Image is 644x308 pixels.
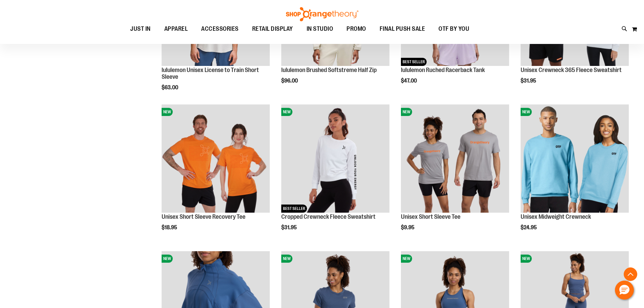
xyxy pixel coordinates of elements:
[201,21,239,37] span: ACCESSORIES
[162,104,270,214] a: Unisex Short Sleeve Recovery TeeNEW
[162,255,173,263] span: NEW
[130,21,151,37] span: JUST IN
[162,67,259,80] a: lululemon Unisex License to Train Short Sleeve
[300,21,340,37] a: IN STUDIO
[123,21,158,37] a: JUST IN
[517,101,632,248] div: product
[162,104,270,213] img: Unisex Short Sleeve Recovery Tee
[162,213,245,220] a: Unisex Short Sleeve Recovery Tee
[278,101,393,248] div: product
[401,104,509,213] img: Unisex Short Sleeve Tee
[615,281,634,300] button: Hello, have a question? Let’s chat.
[401,213,460,220] a: Unisex Short Sleeve Tee
[401,224,415,231] span: $9.95
[401,58,427,66] span: BEST SELLER
[401,104,509,214] a: Unisex Short Sleeve TeeNEW
[162,224,178,231] span: $18.95
[401,78,418,84] span: $47.00
[194,21,245,37] a: ACCESSORIES
[401,255,412,263] span: NEW
[380,21,425,37] span: FINAL PUSH SALE
[624,267,637,281] button: Back To Top
[281,108,292,116] span: NEW
[281,104,389,214] a: Cropped Crewneck Fleece SweatshirtNEWBEST SELLER
[281,67,377,73] a: lululemon Brushed Softstreme Half Zip
[521,104,629,213] img: Unisex Midweight Crewneck
[432,21,476,37] a: OTF BY YOU
[281,205,307,213] span: BEST SELLER
[281,213,376,220] a: Cropped Crewneck Fleece Sweatshirt
[401,67,485,73] a: lululemon Ruched Racerback Tank
[281,104,389,213] img: Cropped Crewneck Fleece Sweatshirt
[158,101,273,248] div: product
[245,21,300,37] a: RETAIL DISPLAY
[281,255,292,263] span: NEW
[521,78,537,84] span: $31.95
[252,21,293,37] span: RETAIL DISPLAY
[158,21,195,37] a: APPAREL
[401,108,412,116] span: NEW
[521,104,629,214] a: Unisex Midweight CrewneckNEW
[521,224,538,231] span: $24.95
[164,21,188,37] span: APPAREL
[373,21,432,37] a: FINAL PUSH SALE
[281,78,299,84] span: $96.00
[438,21,469,37] span: OTF BY YOU
[521,67,622,73] a: Unisex Crewneck 365 Fleece Sweatshirt
[521,213,591,220] a: Unisex Midweight Crewneck
[340,21,373,37] a: PROMO
[398,101,512,248] div: product
[162,108,173,116] span: NEW
[285,7,359,21] img: Shop Orangetheory
[281,224,298,231] span: $31.95
[521,108,532,116] span: NEW
[521,255,532,263] span: NEW
[307,21,333,37] span: IN STUDIO
[347,21,366,37] span: PROMO
[162,85,179,91] span: $63.00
